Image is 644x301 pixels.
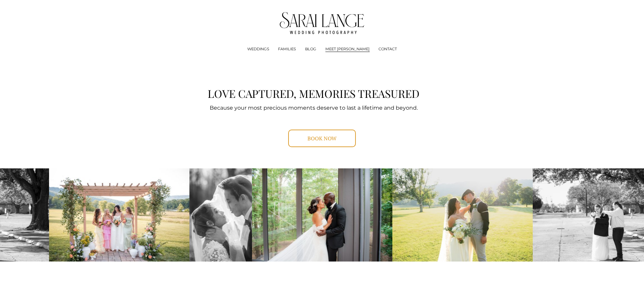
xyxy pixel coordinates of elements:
p: Because your most precious moments deserve to last a lifetime and beyond. [204,104,423,112]
a: BOOK NOW [288,130,356,147]
img: SL1_3337.jpg [392,168,533,262]
img: Jaezelle & Cameron-75.jpg [189,168,252,262]
a: BLOG [305,46,316,52]
a: CONTACT [378,46,397,52]
h3: LOVE CAPTURED, MEMORIES TREASURED [153,86,474,101]
a: MEET [PERSON_NAME] [325,46,370,52]
span: WEDDINGS [247,46,269,52]
a: FAMILIES [278,46,296,52]
img: DSC_2551.jpg [49,168,189,262]
img: Carmon & Erian 2024-118.jpg [252,168,392,262]
a: folder dropdown [247,46,269,52]
img: Tennessee Wedding Photographer - Sarai Lange Photography [280,12,365,34]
